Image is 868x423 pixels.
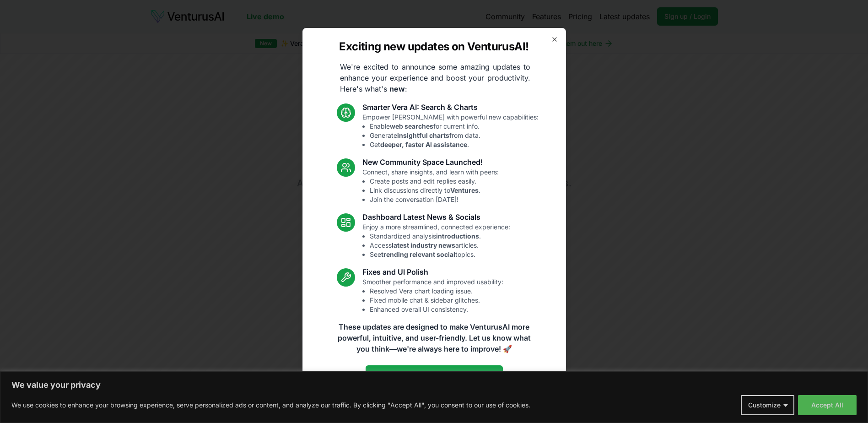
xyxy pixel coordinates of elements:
[362,113,539,149] p: Empower [PERSON_NAME] with powerful new capabilities:
[370,241,510,250] li: Access articles.
[370,296,503,305] li: Fixed mobile chat & sidebar glitches.
[370,195,499,204] li: Join the conversation [DATE]!
[362,168,499,204] p: Connect, share insights, and learn with peers:
[370,305,503,314] li: Enhanced overall UI consistency.
[436,232,479,240] strong: introductions
[370,177,499,186] li: Create posts and edit replies easily.
[397,131,449,139] strong: insightful charts
[389,84,405,93] strong: new
[370,232,510,241] li: Standardized analysis .
[332,321,537,354] p: These updates are designed to make VenturusAI more powerful, intuitive, and user-friendly. Let us...
[362,222,510,259] p: Enjoy a more streamlined, connected experience:
[366,365,503,384] a: Read the full announcement on our blog!
[380,141,467,148] strong: deeper, faster AI assistance
[362,102,539,113] h3: Smarter Vera AI: Search & Charts
[333,61,538,94] p: We're excited to announce some amazing updates to enhance your experience and boost your producti...
[362,157,499,168] h3: New Community Space Launched!
[370,122,539,131] li: Enable for current info.
[370,287,503,296] li: Resolved Vera chart loading issue.
[370,186,499,195] li: Link discussions directly to .
[381,250,455,258] strong: trending relevant social
[392,241,455,249] strong: latest industry news
[370,131,539,140] li: Generate from data.
[450,186,479,194] strong: Ventures
[390,122,433,130] strong: web searches
[370,140,539,149] li: Get .
[370,250,510,259] li: See topics.
[339,39,528,54] h2: Exciting new updates on VenturusAI!
[362,266,503,277] h3: Fixes and UI Polish
[362,211,510,222] h3: Dashboard Latest News & Socials
[362,277,503,314] p: Smoother performance and improved usability:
